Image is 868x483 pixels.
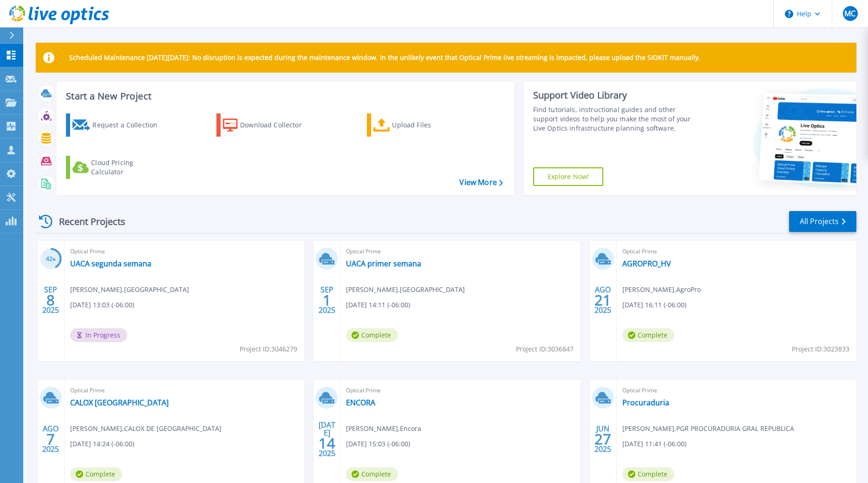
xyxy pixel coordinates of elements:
[319,439,335,447] span: 14
[346,385,574,396] span: Optical Prime
[318,283,336,317] div: SEP 2025
[318,422,336,456] div: [DATE] 2025
[392,116,466,134] div: Upload Files
[533,105,703,133] div: Find tutorials, instructional guides and other support videos to help you make the most of your L...
[622,423,794,434] span: [PERSON_NAME] , PGR PROCURADURIA GRAL REPUBLICA
[70,398,169,407] a: CALOX [GEOGRAPHIC_DATA]
[240,116,314,134] div: Download Collector
[42,283,59,317] div: SEP 2025
[70,439,134,449] span: [DATE] 14:24 (-06:00)
[46,435,55,443] span: 7
[533,167,604,186] a: Explore Now!
[70,467,122,481] span: Complete
[346,328,398,342] span: Complete
[323,296,331,304] span: 1
[622,467,674,481] span: Complete
[92,116,167,134] div: Request a Collection
[346,423,421,434] span: [PERSON_NAME] , Encora
[40,254,62,265] h3: 42
[70,246,299,257] span: Optical Prime
[792,344,849,354] span: Project ID: 3023833
[844,10,855,17] span: MC
[346,439,410,449] span: [DATE] 15:03 (-06:00)
[789,211,856,232] a: All Projects
[622,246,851,257] span: Optical Prime
[346,398,375,407] a: ENCORA
[346,246,574,257] span: Optical Prime
[66,113,170,137] a: Request a Collection
[367,113,470,137] a: Upload Files
[42,422,59,456] div: AGO 2025
[216,113,320,137] a: Download Collector
[622,439,686,449] span: [DATE] 11:41 (-06:00)
[622,259,671,268] a: AGROPRO_HV
[240,344,297,354] span: Project ID: 3046279
[594,296,611,304] span: 21
[622,385,851,396] span: Optical Prime
[594,422,612,456] div: JUN 2025
[622,398,669,407] a: Procuraduria
[66,156,170,179] a: Cloud Pricing Calculator
[459,178,503,187] a: View More
[70,385,299,396] span: Optical Prime
[46,296,55,304] span: 8
[70,423,222,434] span: [PERSON_NAME] , CALOX DE [GEOGRAPHIC_DATA]
[91,158,165,177] div: Cloud Pricing Calculator
[516,344,574,354] span: Project ID: 3036847
[70,328,127,342] span: In Progress
[594,283,612,317] div: AGO 2025
[346,285,465,295] span: [PERSON_NAME] , [GEOGRAPHIC_DATA]
[52,257,56,262] span: %
[622,328,674,342] span: Complete
[346,300,410,310] span: [DATE] 14:11 (-06:00)
[70,285,189,295] span: [PERSON_NAME] , [GEOGRAPHIC_DATA]
[622,285,701,295] span: [PERSON_NAME] , AgroPro
[70,259,151,268] a: UACA segunda semana
[66,91,503,101] h3: Start a New Project
[346,467,398,481] span: Complete
[533,89,703,101] div: Support Video Library
[622,300,686,310] span: [DATE] 16:11 (-06:00)
[346,259,421,268] a: UACA primer semana
[69,54,700,61] p: Scheduled Maintenance [DATE][DATE]: No disruption is expected during the maintenance window. In t...
[70,300,134,310] span: [DATE] 13:03 (-06:00)
[594,435,611,443] span: 27
[36,210,138,233] div: Recent Projects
